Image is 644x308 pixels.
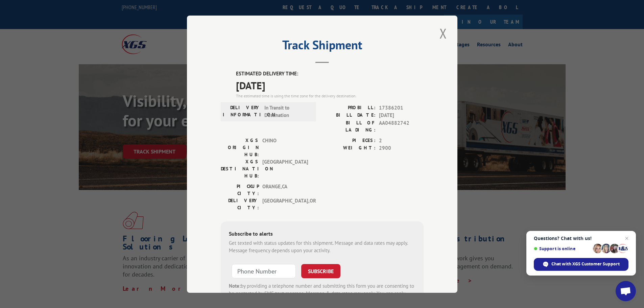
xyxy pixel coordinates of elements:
button: Close modal [437,24,449,43]
div: by providing a telephone number and submitting this form you are consenting to be contacted by SM... [229,282,415,305]
span: 2 [379,137,424,144]
label: WEIGHT: [322,144,376,152]
label: BILL OF LADING: [322,119,376,133]
span: [DATE] [379,112,424,119]
label: DELIVERY INFORMATION: [223,104,261,119]
div: Subscribe to alerts [229,229,415,239]
span: [GEOGRAPHIC_DATA] [262,158,308,179]
span: ORANGE , CA [262,183,308,197]
label: BILL DATE: [322,112,376,119]
strong: Note: [229,282,241,289]
span: 17386201 [379,104,424,112]
span: In Transit to Destination [264,104,310,119]
label: PROBILL: [322,104,376,112]
span: AA04882742 [379,119,424,133]
label: DELIVERY CITY: [221,197,259,211]
span: CHINO [262,137,308,158]
div: Get texted with status updates for this shipment. Message and data rates may apply. Message frequ... [229,239,415,254]
span: [GEOGRAPHIC_DATA] , OR [262,197,308,211]
h2: Track Shipment [221,40,424,53]
span: 2900 [379,144,424,152]
label: PICKUP CITY: [221,183,259,197]
a: Open chat [616,281,636,301]
label: XGS ORIGIN HUB: [221,137,259,158]
input: Phone Number [232,264,296,278]
span: [DATE] [236,77,424,93]
label: PIECES: [322,137,376,144]
label: ESTIMATED DELIVERY TIME: [236,70,424,78]
label: XGS DESTINATION HUB: [221,158,259,179]
span: Chat with XGS Customer Support [534,258,628,271]
span: Chat with XGS Customer Support [551,261,620,267]
button: SUBSCRIBE [301,264,340,278]
span: Support is online [534,246,591,251]
span: Questions? Chat with us! [534,236,628,241]
div: The estimated time is using the time zone for the delivery destination. [236,93,424,99]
